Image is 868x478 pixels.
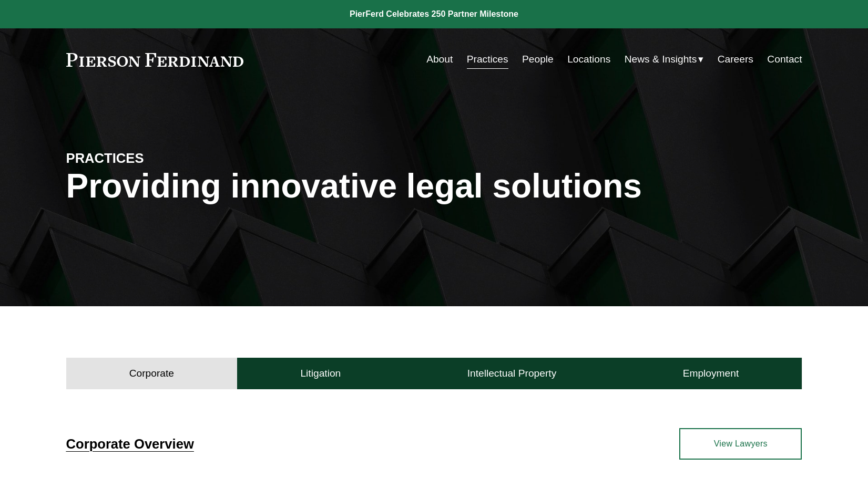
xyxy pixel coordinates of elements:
[567,49,610,69] a: Locations
[66,150,250,167] h4: PRACTICES
[66,167,802,205] h1: Providing innovative legal solutions
[718,49,753,69] a: Careers
[679,428,802,460] a: View Lawyers
[300,367,341,380] h4: Litigation
[767,49,802,69] a: Contact
[625,50,697,69] span: News & Insights
[426,49,453,69] a: About
[467,49,508,69] a: Practices
[129,367,174,380] h4: Corporate
[522,49,554,69] a: People
[66,437,194,451] a: Corporate Overview
[683,367,739,380] h4: Employment
[467,367,557,380] h4: Intellectual Property
[625,49,704,69] a: folder dropdown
